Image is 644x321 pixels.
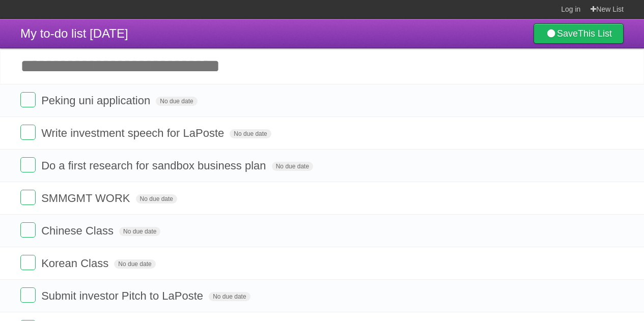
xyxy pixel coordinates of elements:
span: No due date [156,97,197,106]
span: No due date [272,162,313,171]
span: My to-do list [DATE] [20,26,128,40]
label: Done [20,287,36,303]
label: Done [20,92,36,107]
span: Submit investor Pitch to LaPoste [41,289,206,302]
label: Done [20,190,36,205]
label: Done [20,125,36,140]
span: No due date [136,194,177,203]
label: Done [20,222,36,238]
span: Peking uni application [41,94,153,107]
span: No due date [209,292,250,301]
span: Chinese Class [41,224,116,237]
span: No due date [230,129,271,138]
span: No due date [119,227,160,236]
span: Write investment speech for LaPoste [41,127,227,139]
label: Done [20,157,36,172]
span: Korean Class [41,257,111,270]
a: SaveThis List [534,23,624,44]
span: No due date [114,259,155,269]
label: Done [20,255,36,270]
b: This List [578,28,612,39]
span: SMMGMT WORK [41,192,132,205]
span: Do a first research for sandbox business plan [41,159,268,172]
